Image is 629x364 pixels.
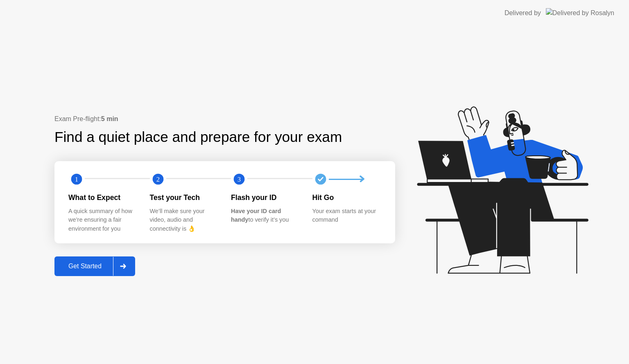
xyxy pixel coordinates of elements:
div: Test your Tech [150,192,218,203]
div: Delivered by [505,8,541,18]
div: Your exam starts at your command [312,207,381,225]
div: to verify it’s you [231,207,299,225]
div: What to Expect [68,192,137,203]
button: Get Started [54,256,135,276]
text: 1 [75,175,78,183]
div: Exam Pre-flight: [54,114,395,124]
div: We’ll make sure your video, audio and connectivity is 👌 [150,207,218,234]
img: Delivered by Rosalyn [546,8,614,18]
div: A quick summary of how we’re ensuring a fair environment for you [68,207,137,234]
div: Get Started [57,263,113,270]
div: Flash your ID [231,192,299,203]
b: 5 min [101,115,118,122]
div: Hit Go [312,192,381,203]
div: Find a quiet place and prepare for your exam [54,126,343,148]
text: 3 [238,175,241,183]
text: 2 [156,175,159,183]
b: Have your ID card handy [231,208,281,223]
